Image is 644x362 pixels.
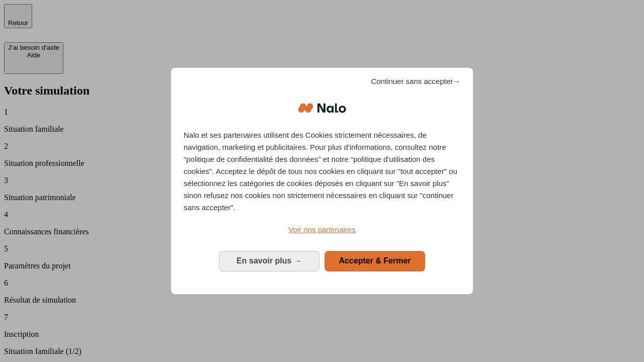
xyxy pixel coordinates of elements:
span: Voir nos partenaires [288,225,355,234]
button: Accepter & Fermer: Accepter notre traitement des données et fermer [325,251,425,271]
a: Voir nos partenaires [184,224,460,236]
span: Continuer sans accepter→ [371,75,460,87]
div: Bienvenue chez Nalo Gestion du consentement [171,68,473,294]
button: En savoir plus: Configurer vos consentements [219,251,319,271]
img: Logo [298,93,346,123]
p: Nalo et ses partenaires utilisent des Cookies strictement nécessaires, de navigation, marketing e... [184,129,460,214]
span: Accepter & Fermer [339,256,411,265]
span: En savoir plus → [236,256,302,265]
